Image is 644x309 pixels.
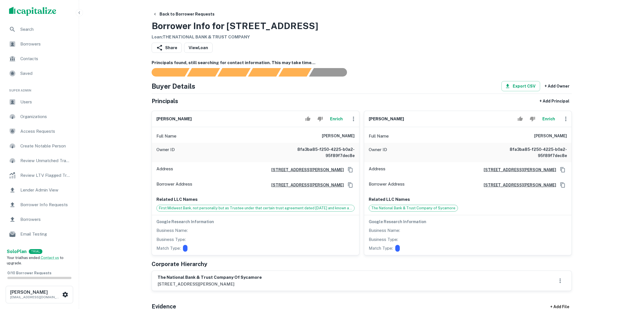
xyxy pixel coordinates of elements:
[5,110,74,123] a: Organizations
[156,227,188,234] p: Business Name:
[5,242,74,256] a: Email Analytics
[158,274,262,281] h6: the national bank & trust company of sycamore
[303,113,313,125] button: Accept
[7,249,27,254] strong: Solo Plan
[5,67,74,80] div: Saved
[369,205,458,211] span: The National Bank & Trust Company of Sycamore
[20,157,71,164] span: Review Unmatched Transactions
[29,249,42,254] div: TRIAL
[10,290,61,295] h6: [PERSON_NAME]
[369,236,398,243] p: Business Type:
[346,181,355,189] button: Copy Address
[152,81,195,91] h4: Buyer Details
[369,146,387,159] p: Owner ID
[156,166,173,174] p: Address
[152,34,318,40] h6: Loan : THE NATIONAL BANK & TRUST COMPANY
[20,55,71,62] span: Contacts
[20,231,71,238] span: Email Testing
[499,146,567,159] h6: 8fa3ba85-f250-4225-b0a2-95f89f7dec8e
[369,181,405,189] p: Borrower Address
[187,68,220,77] div: Your request is received and processing...
[5,198,74,212] div: Borrower Info Requests
[616,264,644,291] iframe: Chat Widget
[5,81,74,95] li: Super Admin
[20,128,71,135] span: Access Requests
[5,37,74,51] a: Borrowers
[267,167,344,173] a: [STREET_ADDRESS][PERSON_NAME]
[5,52,74,66] a: Contacts
[267,182,344,188] a: [STREET_ADDRESS][PERSON_NAME]
[369,196,567,203] p: Related LLC Names
[5,95,74,109] a: Users
[6,286,73,303] button: [PERSON_NAME][EMAIL_ADDRESS][DOMAIN_NAME]
[20,99,71,105] span: Users
[156,236,186,243] p: Business Type:
[156,196,355,203] p: Related LLC Names
[156,219,355,225] h6: Google Research Information
[158,281,262,288] p: [STREET_ADDRESS][PERSON_NAME]
[20,41,71,47] span: Borrowers
[20,187,71,193] span: Lender Admin View
[152,260,207,268] h5: Corporate Hierarchy
[152,19,318,33] h3: Borrower Info for [STREET_ADDRESS]
[527,113,537,125] button: Reject
[156,245,181,252] p: Match Type:
[309,68,354,77] div: AI fulfillment process complete.
[152,97,178,105] h5: Principals
[322,133,355,140] h6: [PERSON_NAME]
[479,167,556,173] a: [STREET_ADDRESS][PERSON_NAME]
[156,146,175,159] p: Owner ID
[369,245,393,252] p: Match Type:
[287,146,355,159] h6: 8fa3ba85-f250-4225-b0a2-95f89f7dec8e
[278,68,311,77] div: Principals found, still searching for contact information. This may take time...
[315,113,325,125] button: Reject
[5,125,74,138] a: Access Requests
[5,213,74,226] a: Borrowers
[10,295,61,300] p: [EMAIL_ADDRESS][DOMAIN_NAME]
[328,113,346,125] button: Enrich
[20,201,71,208] span: Borrower Info Requests
[20,70,71,77] span: Saved
[150,9,217,19] button: Back to Borrower Requests
[152,43,182,53] button: Share
[156,116,192,122] h6: [PERSON_NAME]
[41,256,59,260] a: Contact us
[369,227,400,234] p: Business Name:
[152,60,572,66] h6: Principals found, still searching for contact information. This may take time...
[20,26,71,33] span: Search
[5,23,74,36] a: Search
[369,166,385,174] p: Address
[20,113,71,120] span: Organizations
[7,256,64,266] span: Your trial has ended. to upgrade.
[479,182,556,188] h6: [STREET_ADDRESS][PERSON_NAME]
[5,139,74,153] a: Create Notable Person
[5,227,74,241] div: Email Testing
[537,96,572,106] button: + Add Principal
[157,205,354,211] span: First Midwest Bank, not personally but as Trustee under that certain trust agreement dated [DATE]...
[5,169,74,182] a: Review LTV Flagged Transactions
[5,154,74,167] a: Review Unmatched Transactions
[369,219,567,225] h6: Google Research Information
[501,81,540,91] button: Export CSV
[369,133,389,140] p: Full Name
[515,113,525,125] button: Accept
[20,172,71,179] span: Review LTV Flagged Transactions
[369,116,404,122] h6: [PERSON_NAME]
[184,43,213,53] a: ViewLoan
[5,183,74,197] a: Lender Admin View
[534,133,567,140] h6: [PERSON_NAME]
